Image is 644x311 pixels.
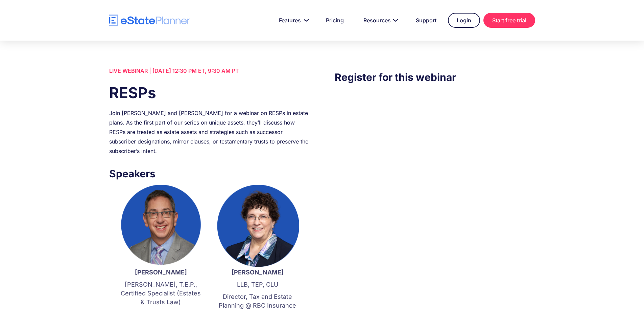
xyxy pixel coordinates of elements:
[232,269,284,276] strong: [PERSON_NAME]
[271,14,314,27] a: Features
[216,280,299,289] p: LLB, TEP, CLU
[318,14,352,27] a: Pricing
[408,14,445,27] a: Support
[109,66,309,75] div: LIVE WEBINAR | [DATE] 12:30 PM ET, 9:30 AM PT
[335,69,535,85] h3: Register for this webinar
[355,14,404,27] a: Resources
[109,15,190,26] a: home
[135,269,187,276] strong: [PERSON_NAME]
[119,280,202,307] p: [PERSON_NAME], T.E.P., Certified Specialist (Estates & Trusts Law)
[216,292,299,310] p: Director, Tax and Estate Planning @ RBC Insurance
[448,13,480,28] a: Login
[109,82,309,103] h1: RESPs
[483,13,535,28] a: Start free trial
[109,108,309,156] div: Join [PERSON_NAME] and [PERSON_NAME] for a webinar on RESPs in estate plans. As the first part of...
[335,98,535,149] iframe: Form 0
[109,166,309,181] h3: Speakers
